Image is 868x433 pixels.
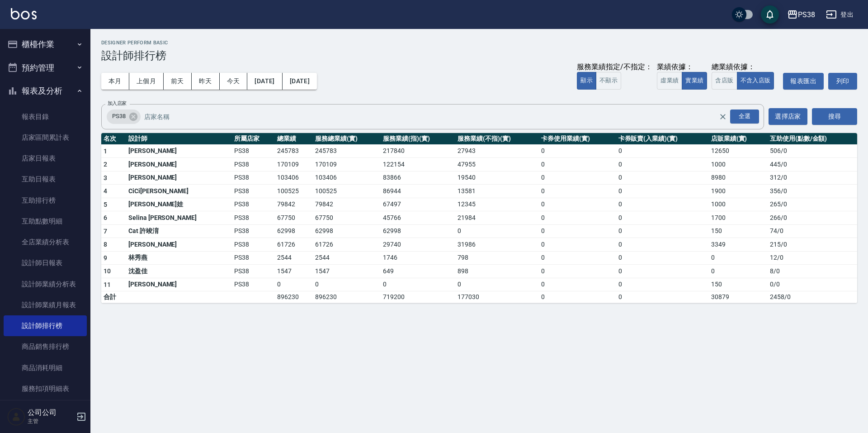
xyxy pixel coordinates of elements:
td: 0 [616,198,709,211]
td: 150 [709,224,768,238]
td: 0 [616,251,709,265]
td: PS38 [232,185,275,198]
td: 79842 [275,198,313,211]
td: 0 [539,291,616,303]
th: 服務總業績(實) [313,133,381,145]
a: 設計師排行榜 [4,315,87,336]
td: PS38 [232,251,275,265]
td: 0 [539,158,616,171]
td: 0 [616,158,709,171]
button: 顯示 [577,72,596,90]
td: 0 [616,238,709,252]
td: 12650 [709,144,768,158]
a: 設計師業績分析表 [4,274,87,295]
td: 45766 [381,211,455,225]
button: 不顯示 [596,72,621,90]
button: 不含入店販 [737,72,774,90]
button: Open [728,108,761,125]
td: 林秀燕 [126,251,232,265]
td: 1547 [313,265,381,278]
button: 今天 [220,73,248,90]
a: 商品銷售排行榜 [4,336,87,357]
div: 服務業績指定/不指定： [577,62,652,72]
button: 前天 [164,73,192,90]
td: 13581 [455,185,539,198]
td: 0 [616,144,709,158]
td: 103406 [313,171,381,185]
td: 0 [313,278,381,291]
td: 100525 [313,185,381,198]
td: 0 [539,278,616,291]
th: 服務業績(不指)(實) [455,133,539,145]
a: 商品消耗明細 [4,357,87,378]
td: 445 / 0 [768,158,857,171]
button: 實業績 [682,72,707,90]
button: 昨天 [192,73,220,90]
td: 2544 [275,251,313,265]
td: 30879 [709,291,768,303]
td: 150 [709,278,768,291]
td: PS38 [232,265,275,278]
th: 卡券使用業績(實) [539,133,616,145]
td: 506 / 0 [768,144,857,158]
a: 店販抽成明細 [4,399,87,420]
button: [DATE] [247,73,282,90]
td: 沈盈佳 [126,265,232,278]
td: PS38 [232,238,275,252]
span: PS38 [107,112,131,121]
th: 所屬店家 [232,133,275,145]
td: 0 [539,144,616,158]
td: 719200 [381,291,455,303]
td: 0 [539,251,616,265]
span: 1 [104,148,107,155]
td: 0 [616,265,709,278]
td: 0 [616,224,709,238]
h3: 設計師排行榜 [101,49,857,62]
button: 列印 [828,73,857,90]
button: 虛業績 [657,72,682,90]
td: 1000 [709,198,768,211]
span: 4 [104,187,107,195]
td: 1000 [709,158,768,171]
td: 798 [455,251,539,265]
td: 0 [539,238,616,252]
a: 設計師日報表 [4,252,87,273]
td: 0 [381,278,455,291]
td: PS38 [232,198,275,211]
th: 互助使用(點數/金額) [768,133,857,145]
button: 含店販 [712,72,737,90]
td: 74 / 0 [768,224,857,238]
th: 設計師 [126,133,232,145]
span: 11 [104,281,111,288]
button: 登出 [822,6,857,23]
a: 店家日報表 [4,148,87,169]
button: Clear [717,110,729,123]
div: 總業績依據： [712,62,778,72]
td: [PERSON_NAME] [126,238,232,252]
td: [PERSON_NAME] [126,171,232,185]
div: PS38 [107,109,141,124]
td: 29740 [381,238,455,252]
td: 1700 [709,211,768,225]
td: 0 [275,278,313,291]
button: 預約管理 [4,56,87,80]
td: 1746 [381,251,455,265]
td: 2458 / 0 [768,291,857,303]
p: 主管 [28,417,74,425]
td: 0 [616,171,709,185]
td: 898 [455,265,539,278]
td: [PERSON_NAME] [126,158,232,171]
td: 0 [539,171,616,185]
td: 170109 [313,158,381,171]
td: 12345 [455,198,539,211]
td: 245783 [275,144,313,158]
td: PS38 [232,224,275,238]
td: 312 / 0 [768,171,857,185]
td: 266 / 0 [768,211,857,225]
button: PS38 [783,5,819,24]
td: 100525 [275,185,313,198]
td: 170109 [275,158,313,171]
table: a dense table [101,133,857,304]
td: 356 / 0 [768,185,857,198]
td: Cat 許竣淯 [126,224,232,238]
